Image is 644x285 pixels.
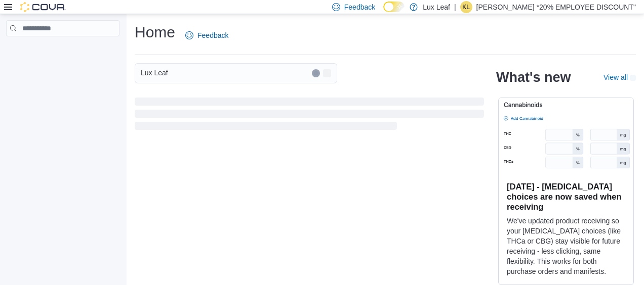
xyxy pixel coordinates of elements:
span: Feedback [344,2,375,12]
button: Open list of options [323,69,331,77]
p: [PERSON_NAME] *20% EMPLOYEE DISCOUNT" [476,1,636,13]
h2: What's new [496,69,571,85]
a: View allExternal link [603,73,636,81]
h1: Home [135,22,175,42]
a: Feedback [181,25,232,45]
div: Krista Lanz *20% EMPLOYEE DISCOUNT" [460,1,472,13]
button: Clear input [312,69,320,77]
span: Loading [135,100,484,132]
span: Lux Leaf [141,67,168,79]
span: Feedback [197,30,228,40]
input: Dark Mode [383,2,405,12]
p: We've updated product receiving so your [MEDICAL_DATA] choices (like THCa or CBG) stay visible fo... [507,216,625,276]
img: Cova [20,2,66,12]
svg: External link [630,75,636,81]
span: KL [462,1,470,13]
p: | [454,1,456,13]
nav: Complex example [6,38,119,63]
p: Lux Leaf [423,1,450,13]
h3: [DATE] - [MEDICAL_DATA] choices are now saved when receiving [507,181,625,212]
